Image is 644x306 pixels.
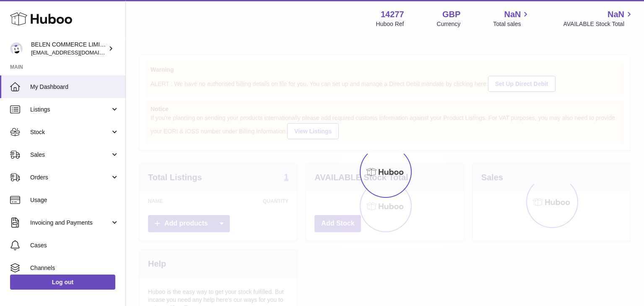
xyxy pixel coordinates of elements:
span: NaN [504,9,521,20]
span: Channels [30,264,119,272]
a: NaN AVAILABLE Stock Total [563,9,634,28]
span: Usage [30,196,119,204]
a: NaN Total sales [493,9,530,28]
span: Total sales [493,20,530,28]
div: Currency [437,20,461,28]
span: Invoicing and Payments [30,219,110,227]
div: Huboo Ref [376,20,404,28]
strong: 14277 [381,9,404,20]
span: My Dashboard [30,83,119,91]
span: [EMAIL_ADDRESS][DOMAIN_NAME] [31,49,123,56]
span: Cases [30,241,119,249]
div: BELEN COMMERCE LIMITED [31,41,106,57]
img: zenmindcoeu@gmail.com [10,42,23,55]
span: AVAILABLE Stock Total [563,20,634,28]
span: Stock [30,128,110,136]
span: Sales [30,151,110,159]
span: Orders [30,174,110,182]
a: Log out [10,275,115,290]
strong: GBP [442,9,460,20]
span: NaN [608,9,624,20]
span: Listings [30,106,110,114]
